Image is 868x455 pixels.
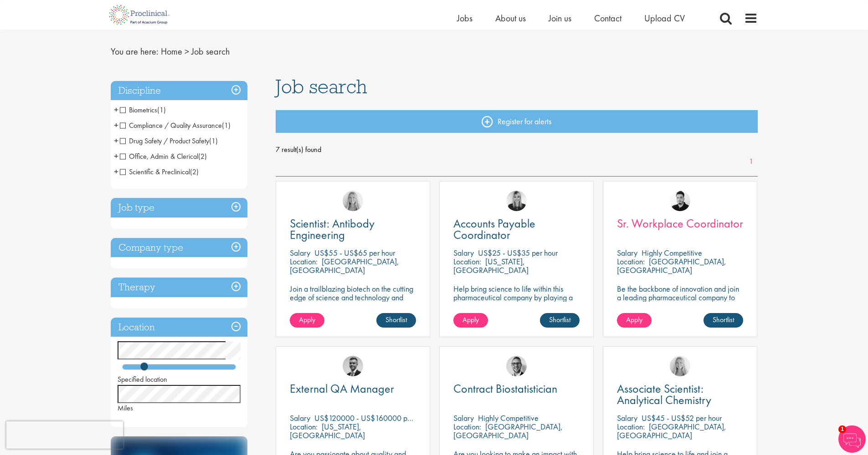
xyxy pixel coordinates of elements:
p: Highly Competitive [478,413,539,423]
span: External QA Manager [290,381,394,396]
span: Office, Admin & Clerical [120,152,207,161]
span: Location: [453,421,481,432]
img: Anderson Maldonado [670,191,690,211]
span: Office, Admin & Clerical [120,152,198,161]
span: Accounts Payable Coordinator [453,216,535,243]
iframe: reCAPTCHA [6,421,123,449]
p: [GEOGRAPHIC_DATA], [GEOGRAPHIC_DATA] [453,421,563,440]
span: Location: [453,256,481,267]
a: Apply [617,313,652,328]
span: Location: [617,256,645,267]
span: Biometrics [120,105,157,115]
span: Scientific & Preclinical [120,167,190,177]
a: Accounts Payable Coordinator [453,218,580,241]
span: Salary [453,248,474,258]
a: Sr. Workplace Coordinator [617,218,743,229]
span: Scientist: Antibody Engineering [290,216,375,243]
span: Salary [290,413,310,423]
span: Job search [276,74,367,99]
a: Upload CV [644,12,685,24]
span: Location: [290,421,318,432]
p: Help bring science to life within this pharmaceutical company by playing a key role in their fina... [453,284,580,310]
img: Shannon Briggs [343,191,363,211]
a: Contract Biostatistician [453,383,580,394]
span: Biometrics [120,105,166,115]
span: + [114,103,118,116]
span: Drug Safety / Product Safety [120,136,209,146]
img: Alex Bill [343,356,363,376]
p: Highly Competitive [642,248,702,258]
span: Sr. Workplace Coordinator [617,216,743,231]
a: Scientist: Antibody Engineering [290,218,416,241]
p: [GEOGRAPHIC_DATA], [GEOGRAPHIC_DATA] [617,256,726,275]
span: Salary [617,248,637,258]
span: Drug Safety / Product Safety [120,136,218,146]
h3: Job type [111,198,247,217]
span: Salary [290,248,310,258]
h3: Discipline [111,81,247,101]
span: + [114,149,118,163]
h3: Therapy [111,278,247,297]
img: George Breen [506,356,527,376]
span: 7 result(s) found [276,143,758,157]
a: Janelle Jones [506,191,527,211]
a: Shortlist [376,313,416,328]
span: Compliance / Quality Assurance [120,121,231,130]
span: Apply [299,315,315,324]
span: Scientific & Preclinical [120,167,199,177]
span: + [114,165,118,178]
span: Salary [617,413,637,423]
p: US$55 - US$65 per hour [314,248,395,258]
span: Miles [118,403,133,413]
p: [US_STATE], [GEOGRAPHIC_DATA] [453,256,529,275]
a: About us [495,12,526,24]
a: Associate Scientist: Analytical Chemistry [617,383,743,406]
span: + [114,134,118,147]
span: Specified location [118,374,167,384]
span: (2) [198,152,207,161]
span: + [114,118,118,132]
span: (1) [209,136,218,146]
span: (1) [222,121,231,130]
a: Jobs [457,12,473,24]
span: Location: [617,421,645,432]
span: Salary [453,413,474,423]
a: Register for alerts [276,110,758,133]
p: [GEOGRAPHIC_DATA], [GEOGRAPHIC_DATA] [617,421,726,440]
span: Associate Scientist: Analytical Chemistry [617,381,711,408]
a: Join us [549,12,571,24]
span: Contract Biostatistician [453,381,557,396]
p: US$25 - US$35 per hour [478,248,558,258]
span: Compliance / Quality Assurance [120,121,222,130]
span: (1) [157,105,166,115]
h3: Company type [111,238,247,258]
span: You are here: [111,45,159,57]
span: > [185,45,189,57]
p: Join a trailblazing biotech on the cutting edge of science and technology and make a change in th... [290,284,416,319]
h3: Location [111,318,247,337]
span: (2) [190,167,199,177]
a: Contact [594,12,621,24]
a: Apply [290,313,324,328]
a: 1 [745,157,758,167]
img: Chatbot [838,425,866,453]
span: Location: [290,256,318,267]
a: breadcrumb link [161,45,182,57]
span: Job search [191,45,230,57]
p: US$120000 - US$160000 per annum [314,413,436,423]
span: Apply [462,315,479,324]
a: Apply [453,313,488,328]
a: External QA Manager [290,383,416,394]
